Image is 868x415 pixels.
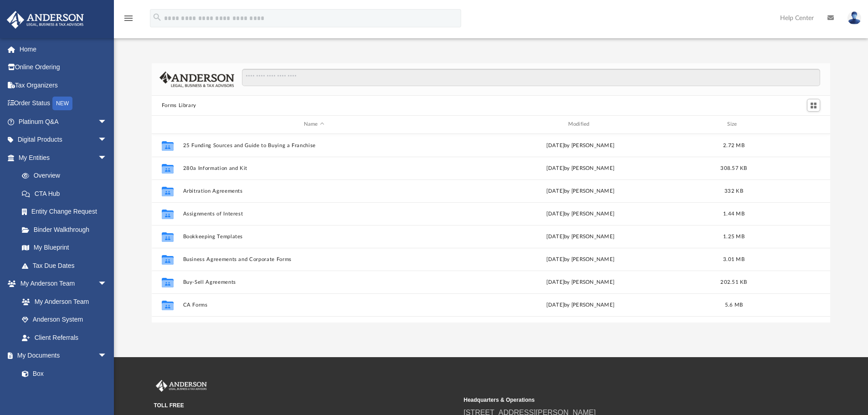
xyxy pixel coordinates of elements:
div: [DATE] by [PERSON_NAME] [449,141,712,149]
button: Arbitration Agreements [183,188,445,194]
img: Anderson Advisors Platinum Portal [4,11,87,29]
div: grid [152,134,831,323]
div: NEW [52,97,72,110]
button: CA Forms [183,302,445,308]
button: Assignments of Interest [183,211,445,217]
span: arrow_drop_down [98,113,116,131]
img: Anderson Advisors Platinum Portal [154,380,209,392]
div: Modified [449,120,711,128]
a: Binder Walkthrough [13,220,121,239]
a: Tax Organizers [6,76,121,94]
span: arrow_drop_down [98,347,116,365]
a: My Entitiesarrow_drop_down [6,149,121,167]
div: id [756,120,820,128]
button: Forms Library [162,102,196,110]
div: Name [182,120,445,128]
span: 2.72 MB [723,143,745,148]
a: Meeting Minutes [13,383,116,401]
button: Buy-Sell Agreements [183,279,445,285]
button: 25 Funding Sources and Guide to Buying a Franchise [183,143,445,149]
div: [DATE] by [PERSON_NAME] [449,164,712,172]
button: 280a Information and Kit [183,165,445,171]
span: 3.01 MB [723,256,745,261]
a: Tax Due Dates [13,256,121,275]
span: arrow_drop_down [98,131,116,149]
span: arrow_drop_down [98,149,116,167]
i: menu [123,13,134,24]
small: TOLL FREE [154,401,457,410]
a: Client Referrals [13,328,116,347]
i: search [152,12,162,22]
input: Search files and folders [242,69,820,86]
button: Switch to Grid View [807,99,821,112]
div: [DATE] by [PERSON_NAME] [449,278,712,286]
a: menu [123,17,134,24]
a: Order StatusNEW [6,94,121,113]
a: Digital Productsarrow_drop_down [6,131,121,149]
img: User Pic [847,11,861,25]
a: Anderson System [13,311,116,329]
a: Box [13,364,112,383]
span: 1.25 MB [723,234,745,239]
div: [DATE] by [PERSON_NAME] [449,210,712,218]
a: Overview [13,167,121,185]
a: My Documentsarrow_drop_down [6,347,116,365]
a: My Anderson Team [13,292,112,311]
div: Size [715,120,752,128]
span: 202.51 KB [720,279,747,284]
div: [DATE] by [PERSON_NAME] [449,255,712,263]
div: id [156,120,179,128]
a: My Anderson Teamarrow_drop_down [6,275,116,293]
small: Headquarters & Operations [464,396,767,404]
span: arrow_drop_down [98,275,116,293]
span: 308.57 KB [720,165,747,170]
button: Business Agreements and Corporate Forms [183,256,445,262]
div: [DATE] by [PERSON_NAME] [449,187,712,195]
a: My Blueprint [13,239,116,257]
button: Bookkeeping Templates [183,234,445,240]
a: CTA Hub [13,184,121,203]
a: Platinum Q&Aarrow_drop_down [6,113,121,131]
a: Home [6,40,121,58]
span: 332 KB [724,188,743,193]
span: 5.6 MB [724,302,743,307]
a: Online Ordering [6,58,121,77]
span: 1.44 MB [723,211,745,216]
div: [DATE] by [PERSON_NAME] [449,232,712,241]
a: Entity Change Request [13,203,121,221]
div: [DATE] by [PERSON_NAME] [449,301,712,309]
